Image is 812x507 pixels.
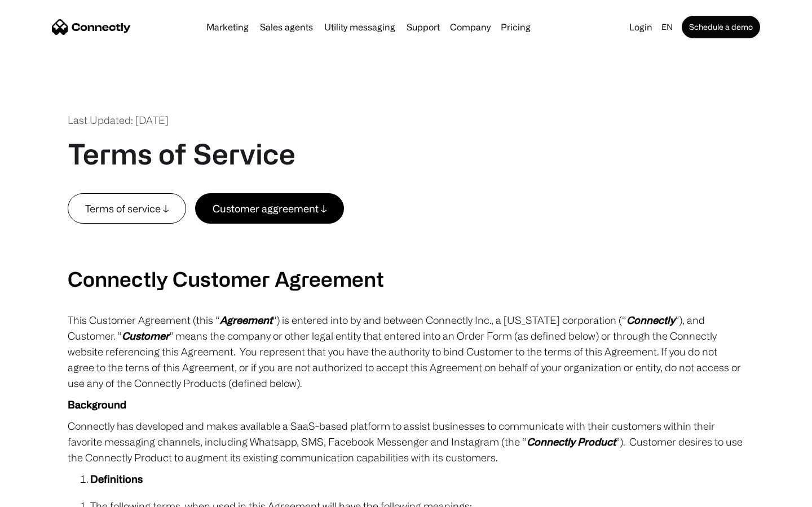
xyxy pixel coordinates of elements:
[11,486,68,503] aside: Language selected: English
[661,19,673,35] div: en
[68,245,744,261] p: ‍
[90,473,143,484] strong: Definitions
[202,23,253,32] a: Marketing
[68,266,744,291] h2: Connectly Customer Agreement
[213,201,326,216] div: Customer aggreement ↓
[68,399,126,410] strong: Background
[68,137,295,171] h1: Terms of Service
[255,23,317,32] a: Sales agents
[23,487,68,503] ul: Language list
[626,314,675,326] em: Connectly
[625,19,657,35] a: Login
[527,436,616,447] em: Connectly Product
[85,201,169,216] div: Terms of service ↓
[68,418,744,465] p: Connectly has developed and makes available a SaaS-based platform to assist businesses to communi...
[450,19,491,35] div: Company
[220,314,272,326] em: Agreement
[496,23,535,32] a: Pricing
[68,113,169,128] div: Last Updated: [DATE]
[68,224,744,239] p: ‍
[402,23,444,32] a: Support
[68,312,744,391] p: This Customer Agreement (this “ ”) is entered into by and between Connectly Inc., a [US_STATE] co...
[122,330,169,341] em: Customer
[320,23,400,32] a: Utility messaging
[682,16,760,38] a: Schedule a demo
